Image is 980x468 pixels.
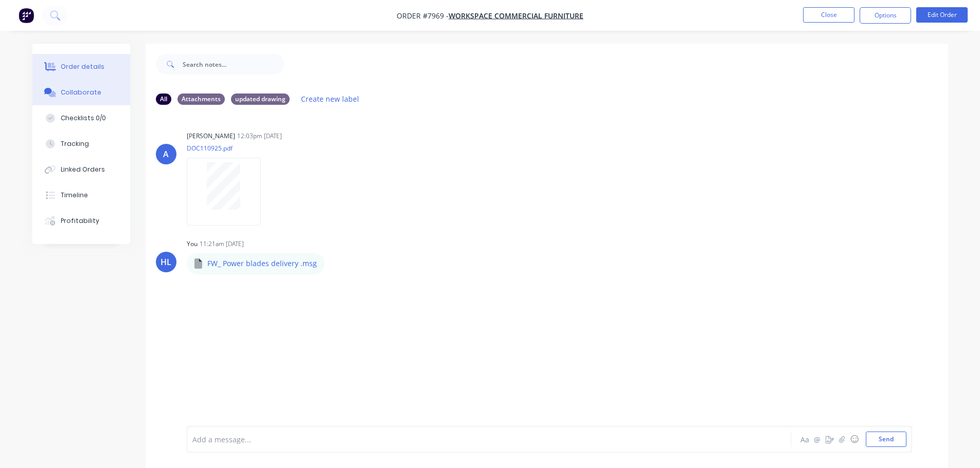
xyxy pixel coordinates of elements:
[231,93,290,105] div: updated drawing
[237,132,282,141] div: 12:03pm [DATE]
[163,148,169,160] div: A
[32,157,130,182] button: Linked Orders
[187,239,198,249] div: You
[860,7,911,24] button: Options
[19,8,34,23] img: Factory
[61,88,101,97] div: Collaborate
[916,7,968,23] button: Edit Order
[32,131,130,157] button: Tracking
[799,433,811,445] button: Aa
[161,256,171,268] div: HL
[61,191,88,200] div: Timeline
[207,258,317,269] p: FW_ Power blades delivery .msg
[848,433,861,445] button: ☺
[187,132,235,141] div: [PERSON_NAME]
[61,165,105,174] div: Linked Orders
[61,216,99,226] div: Profitability
[61,139,89,148] div: Tracking
[803,7,854,23] button: Close
[32,80,130,105] button: Collaborate
[61,114,106,123] div: Checklists 0/0
[32,105,130,131] button: Checklists 0/0
[397,11,449,21] span: Order #7969 -
[866,432,906,447] button: Send
[811,433,824,445] button: @
[183,54,284,74] input: Search notes...
[61,62,104,71] div: Order details
[177,93,225,105] div: Attachments
[187,144,271,153] p: DOC110925.pdf
[156,93,171,105] div: All
[296,92,365,106] button: Create new label
[449,11,583,21] a: Workspace Commercial Furniture
[32,54,130,80] button: Order details
[200,239,244,249] div: 11:21am [DATE]
[32,208,130,234] button: Profitability
[32,182,130,208] button: Timeline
